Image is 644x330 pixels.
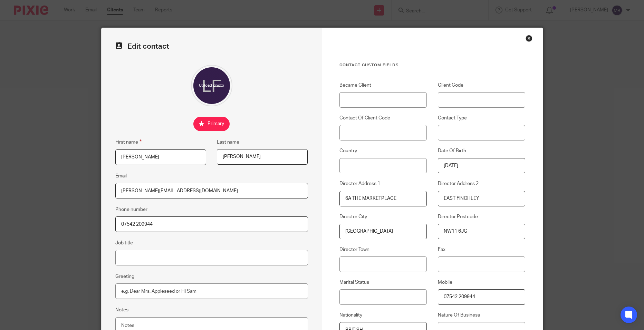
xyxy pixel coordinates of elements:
[339,246,427,253] label: Director Town
[115,206,147,213] label: Phone number
[526,35,532,42] div: Close this dialog window
[339,115,427,122] label: Contact Of Client Code
[339,312,427,319] label: Nationality
[115,307,128,313] label: Notes
[115,138,142,146] label: First name
[115,240,133,246] label: Job title
[438,180,526,187] label: Director Address 2
[339,62,526,68] h3: Contact Custom fields
[115,273,134,280] label: Greeting
[115,173,127,179] label: Email
[339,279,427,286] label: Marital Status
[438,82,526,89] label: Client Code
[115,283,308,299] input: e.g. Dear Mrs. Appleseed or Hi Sam
[438,312,526,319] label: Nature Of Business
[217,139,239,146] label: Last name
[339,82,427,89] label: Became Client
[115,42,308,51] h2: Edit contact
[438,279,526,286] label: Mobile
[438,213,526,220] label: Director Postcode
[438,147,526,154] label: Date Of Birth
[438,246,526,253] label: Fax
[438,115,526,122] label: Contact Type
[339,147,427,154] label: Country
[339,180,427,187] label: Director Address 1
[339,213,427,220] label: Director City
